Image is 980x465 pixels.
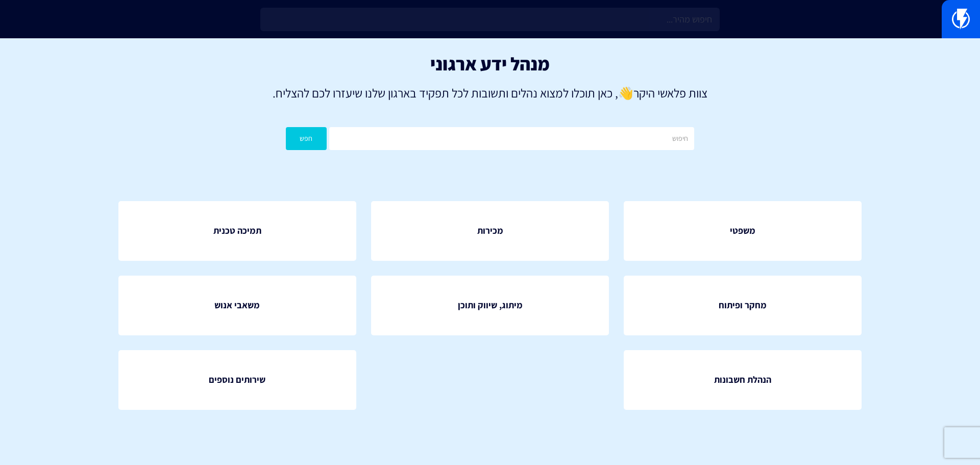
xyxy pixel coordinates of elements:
span: מחקר ופיתוח [719,299,767,312]
a: תמיכה טכנית [118,201,356,261]
button: חפש [286,127,327,150]
input: חיפוש מהיר... [260,8,720,31]
span: הנהלת חשבונות [714,373,771,386]
h1: מנהל ידע ארגוני [15,54,965,74]
a: הנהלת חשבונות [624,350,862,410]
span: תמיכה טכנית [213,224,261,237]
a: משפטי [624,201,862,261]
span: משפטי [730,224,755,237]
strong: 👋 [618,85,633,101]
input: חיפוש [329,127,694,150]
a: מיתוג, שיווק ותוכן [371,276,609,335]
p: צוות פלאשי היקר , כאן תוכלו למצוא נהלים ותשובות לכל תפקיד בארגון שלנו שיעזרו לכם להצליח. [15,84,965,102]
span: מיתוג, שיווק ותוכן [458,299,523,312]
span: משאבי אנוש [214,299,260,312]
a: משאבי אנוש [118,276,356,335]
span: מכירות [477,224,503,237]
a: שירותים נוספים [118,350,356,410]
span: שירותים נוספים [209,373,265,386]
a: מכירות [371,201,609,261]
a: מחקר ופיתוח [624,276,862,335]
